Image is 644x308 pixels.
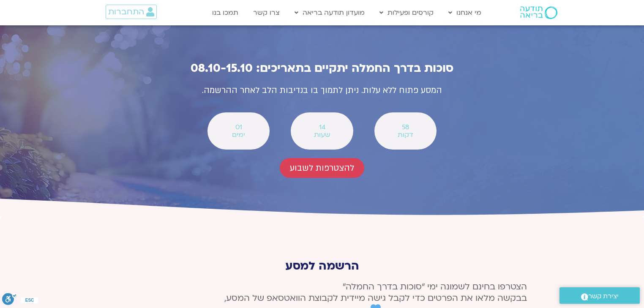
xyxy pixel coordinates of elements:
p: המסע פתוח ללא עלות. ניתן לתמוך בו בנדיבות הלב לאחר ההרשמה. [136,83,508,98]
span: בבקשה מלאו את הפרטים כדי לקבל גישה מיידית לקבוצת הוואטסאפ של המסע, [224,292,527,304]
p: הרשמה למסע [117,259,527,273]
a: להצטרפות לשבוע [280,158,364,178]
span: 01 [218,123,259,131]
a: צרו קשר [249,5,284,21]
img: תודעה בריאה [520,6,557,19]
span: יצירת קשר [588,291,619,302]
span: להצטרפות לשבוע [290,163,354,173]
span: 14 [302,123,342,131]
span: דקות [385,131,426,139]
span: 58 [385,123,426,131]
span: התחברות [108,7,144,16]
h2: סוכות בדרך החמלה יתקיים בתאריכים: 08.10-15.10 [136,62,508,75]
span: ימים [218,131,259,139]
a: התחברות [106,5,157,19]
a: קורסים ופעילות [375,5,438,21]
a: מועדון תודעה בריאה [290,5,369,21]
span: שעות [302,131,342,139]
a: תמכו בנו [208,5,243,21]
a: יצירת קשר [559,287,640,304]
a: מי אנחנו [444,5,486,21]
